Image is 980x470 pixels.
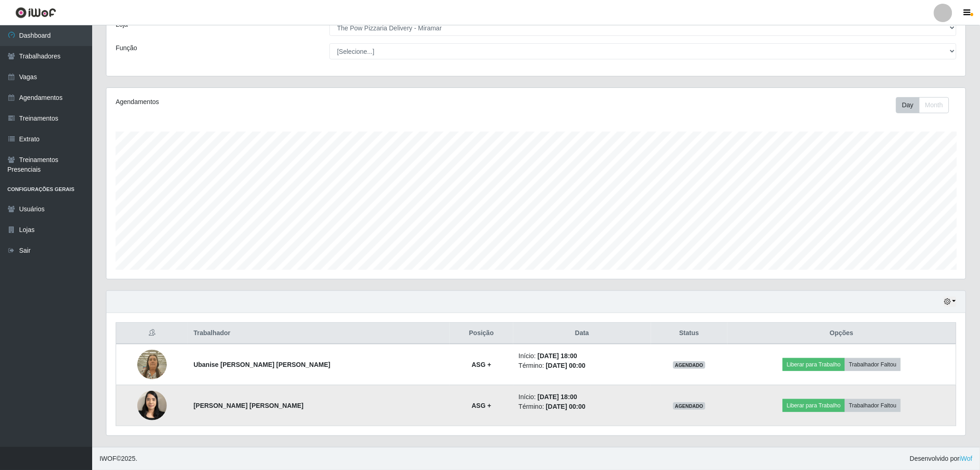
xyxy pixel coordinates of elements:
li: Término: [519,361,646,371]
button: Trabalhador Faltou [845,399,901,412]
time: [DATE] 00:00 [546,362,586,369]
span: AGENDADO [673,402,705,410]
li: Início: [519,392,646,402]
span: Desenvolvido por [910,454,973,464]
th: Trabalhador [188,323,450,344]
span: IWOF [100,455,117,462]
th: Data [513,323,651,344]
div: Toolbar with button groups [896,97,957,113]
strong: Ubanise [PERSON_NAME] [PERSON_NAME] [194,361,330,368]
button: Liberar para Trabalho [783,399,845,412]
strong: [PERSON_NAME] [PERSON_NAME] [194,402,304,409]
label: Função [116,43,137,53]
li: Início: [519,351,646,361]
button: Liberar para Trabalho [783,358,845,371]
a: iWof [960,455,973,462]
span: © 2025 . [100,454,137,464]
time: [DATE] 18:00 [538,352,577,360]
th: Opções [728,323,957,344]
div: Agendamentos [116,97,458,107]
img: 1753969834649.jpeg [137,386,167,425]
span: AGENDADO [673,361,705,369]
button: Day [896,97,920,113]
time: [DATE] 18:00 [538,393,577,400]
div: First group [896,97,949,113]
strong: ASG + [472,361,491,368]
button: Trabalhador Faltou [845,358,901,371]
img: CoreUI Logo [15,7,56,18]
li: Término: [519,402,646,412]
strong: ASG + [472,402,491,409]
th: Posição [450,323,513,344]
th: Status [651,323,728,344]
time: [DATE] 00:00 [546,403,586,410]
img: 1652890404408.jpeg [137,345,167,384]
button: Month [919,97,949,113]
